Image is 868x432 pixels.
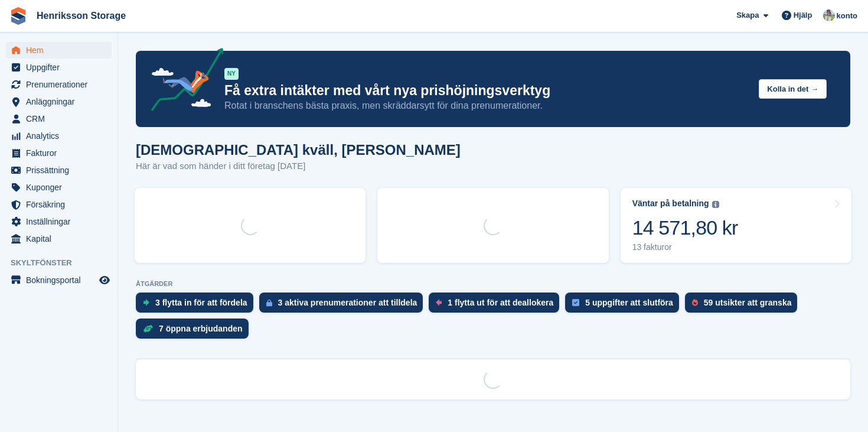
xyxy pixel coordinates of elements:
a: Henriksson Storage [32,6,130,25]
a: 1 flytta ut för att deallokera [429,293,565,319]
h1: [DEMOGRAPHIC_DATA] kväll, [PERSON_NAME] [136,142,461,158]
div: 7 öppna erbjudanden [159,324,243,333]
a: 7 öppna erbjudanden [136,319,254,345]
span: Uppgifter [26,59,97,76]
div: NY [224,68,239,80]
div: 5 uppgifter att slutföra [585,298,673,307]
div: Väntar på betalning [632,199,709,209]
a: 59 utsikter att granska [685,293,804,319]
a: menu [6,111,112,127]
a: Väntar på betalning 14 571,80 kr 13 fakturor [621,188,851,263]
img: active_subscription_to_allocate_icon-d502201f5373d7db506a760aba3b589e785aa758c864c3986d89f69b8ff3... [266,299,272,307]
p: Här är vad som händer i ditt företag [DATE] [136,160,461,173]
a: menu [6,42,112,59]
a: menu [6,128,112,144]
img: icon-info-grey-7440780725fd019a000dd9b08b2336e03edf1995a4989e88bcd33f0948082b44.svg [712,201,719,208]
div: 13 fakturor [632,242,738,252]
a: menu [6,76,112,93]
img: Daniel Axberg [823,9,835,21]
p: Få extra intäkter med vårt nya prishöjningsverktyg [224,82,749,99]
span: Skyltfönster [11,257,118,269]
span: Hem [26,42,97,59]
p: ÅTGÄRDER [136,280,850,288]
a: 3 flytta in för att fördela [136,293,259,319]
div: 3 aktiva prenumerationer att tilldela [278,298,417,307]
img: move_ins_to_allocate_icon-fdf77a2bb77ea45bf5b3d319d69a93e2d87916cf1d5bf7949dd705db3b84f3ca.svg [143,299,149,306]
div: 59 utsikter att granska [704,298,792,307]
img: prospect-51fa495bee0391a8d652442698ab0144808aea92771e9ea1ae160a38d050c398.svg [692,299,698,306]
a: menu [6,213,112,230]
img: deal-1b604bf984904fb50ccaf53a9ad4b4a5d6e5aea283cecdc64d6e3604feb123c2.svg [143,324,153,333]
span: Fakturor [26,145,97,161]
span: Anläggningar [26,93,97,110]
span: CRM [26,111,97,127]
a: menu [6,162,112,178]
span: Prenumerationer [26,76,97,93]
a: Förhandsgranska butik [97,273,112,287]
span: Hjälp [794,9,812,21]
img: move_outs_to_deallocate_icon-f764333ba52eb49d3ac5e1228854f67142a1ed5810a6f6cc68b1a99e826820c5.svg [436,299,442,306]
a: menu [6,230,112,247]
span: Skapa [736,9,759,21]
a: 5 uppgifter att slutföra [565,293,685,319]
div: 3 flytta in för att fördela [155,298,247,307]
a: menu [6,179,112,196]
span: Analytics [26,128,97,144]
a: meny [6,272,112,288]
a: 3 aktiva prenumerationer att tilldela [259,293,429,319]
div: 1 flytta ut för att deallokera [448,298,553,307]
img: price-adjustments-announcement-icon-8257ccfd72463d97f412b2fc003d46551f7dbcb40ab6d574587a9cd5c0d94... [141,48,224,115]
a: menu [6,145,112,161]
a: menu [6,196,112,213]
span: Kapital [26,230,97,247]
p: Rotat i branschens bästa praxis, men skräddarsytt för dina prenumerationer. [224,99,749,112]
div: 14 571,80 kr [632,216,738,240]
a: menu [6,93,112,110]
span: Försäkring [26,196,97,213]
span: Prissättning [26,162,97,178]
span: Kuponger [26,179,97,196]
span: konto [837,10,857,22]
span: Inställningar [26,213,97,230]
a: menu [6,59,112,76]
span: Bokningsportal [26,272,97,288]
img: stora-icon-8386f47178a22dfd0bd8f6a31ec36ba5ce8667c1dd55bd0f319d3a0aa187defe.svg [9,7,27,25]
img: task-75834270c22a3079a89374b754ae025e5fb1db73e45f91037f5363f120a921f8.svg [572,299,579,306]
button: Kolla in det → [759,79,827,99]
